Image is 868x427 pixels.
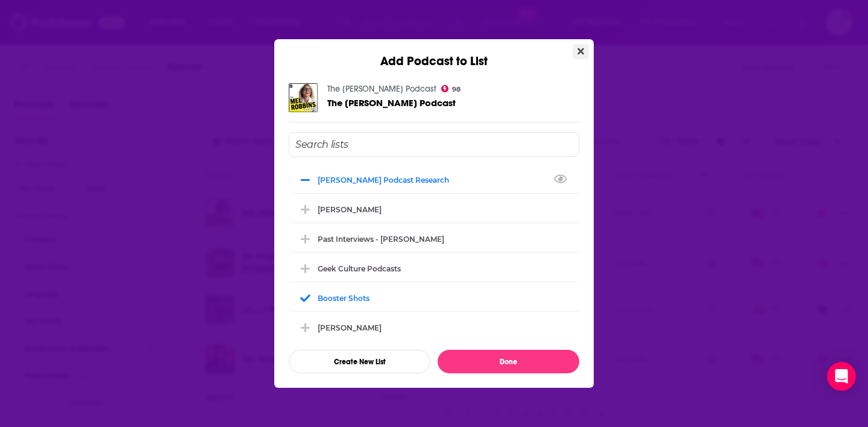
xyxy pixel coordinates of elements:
div: Add Podcast To List [289,132,579,373]
div: [PERSON_NAME] podcast research [318,176,456,185]
a: The Mel Robbins Podcast [327,98,456,108]
a: The Mel Robbins Podcast [327,84,436,94]
button: View Link [449,182,456,183]
input: Search lists [289,132,579,157]
div: Rory Stewart [289,314,579,341]
div: Angus Fletcher [289,196,579,223]
div: Booster Shots [289,285,579,311]
div: Alex Elle podcast research [289,166,579,193]
button: Create New List [289,350,430,373]
span: 98 [452,87,461,92]
div: Geek culture podcasts [289,255,579,282]
div: Open Intercom Messenger [827,362,856,391]
div: Past interviews - [PERSON_NAME] [318,235,444,244]
div: Past interviews - Angus Fletcher [289,226,579,252]
span: The [PERSON_NAME] Podcast [327,97,456,109]
div: [PERSON_NAME] [318,323,382,332]
div: Booster Shots [318,294,370,303]
div: [PERSON_NAME] [318,205,382,214]
button: Close [573,44,589,59]
div: Geek culture podcasts [318,264,401,273]
img: The Mel Robbins Podcast [289,83,318,112]
a: 98 [441,85,461,92]
button: Done [438,350,579,373]
div: Add Podcast to List [274,39,594,69]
